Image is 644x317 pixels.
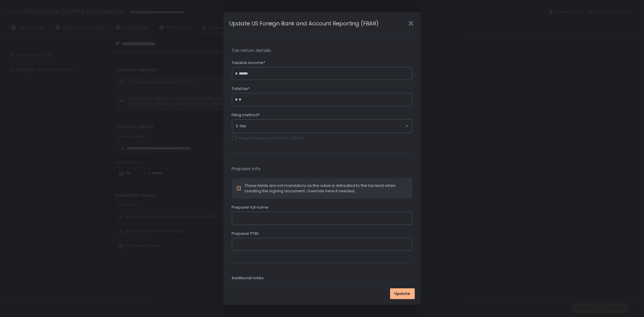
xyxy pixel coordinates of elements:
[390,288,415,299] button: Update
[232,86,250,91] span: Total tax*
[232,60,265,66] span: Taxable income*
[229,19,379,27] h1: Update US Foreign Bank and Account Reporting (FBAR)
[245,183,408,194] div: These fields are not mandatory as the value is defaulted to the tax lead when creating the signin...
[232,112,260,118] span: Filing method*
[232,205,269,210] span: Preparer full name
[232,120,412,133] div: Search for option
[232,47,412,54] span: Tax return details
[246,123,405,129] input: Search for option
[232,231,259,236] span: Preparer PTIN
[395,291,410,296] span: Update
[236,123,246,129] span: E-file
[232,275,264,281] span: Additional notes
[402,20,421,27] div: Close
[232,165,412,172] span: Preparer info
